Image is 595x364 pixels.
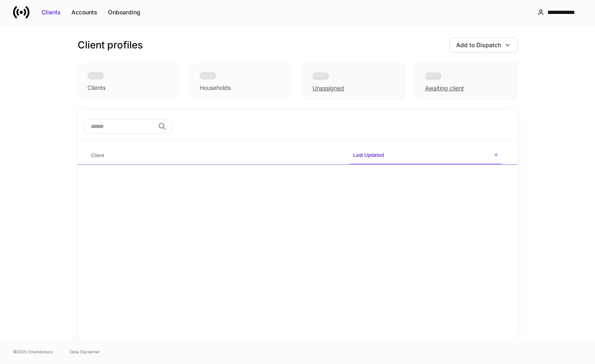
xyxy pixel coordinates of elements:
[108,8,140,16] div: Onboarding
[302,62,405,99] div: Unassigned
[36,6,66,19] button: Clients
[425,84,464,92] div: Awaiting client
[71,8,97,16] div: Accounts
[87,84,106,92] div: Clients
[415,62,517,99] div: Awaiting client
[353,151,384,159] h6: Last Updated
[350,147,502,165] span: Last Updated
[200,84,231,92] div: Households
[91,151,104,159] h6: Client
[103,6,146,19] button: Onboarding
[312,84,344,92] div: Unassigned
[70,348,100,355] a: Data Disclaimer
[41,8,61,16] div: Clients
[87,147,343,164] span: Client
[13,348,53,355] span: © 2025 OneAdvisory
[456,41,501,49] div: Add to Dispatch
[78,39,143,52] h3: Client profiles
[66,6,103,19] button: Accounts
[449,38,518,53] button: Add to Dispatch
